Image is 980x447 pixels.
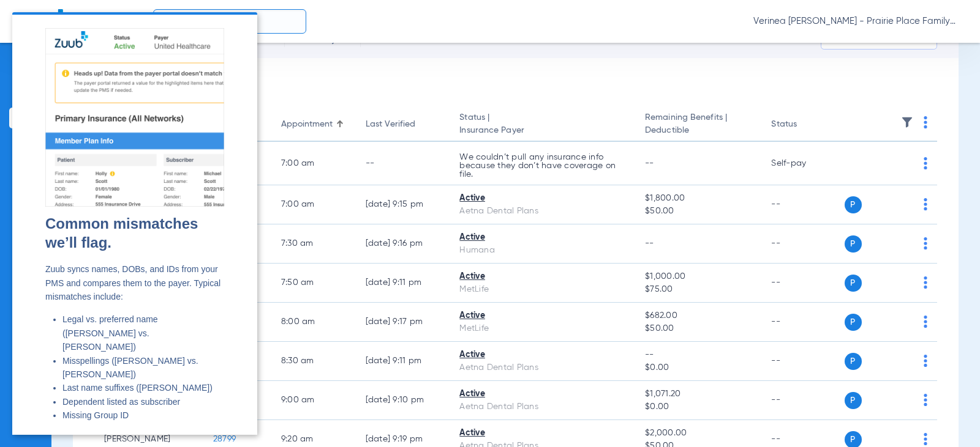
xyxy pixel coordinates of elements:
[845,353,862,370] span: P
[459,153,625,179] p: We couldn’t pull any insurance info because they don’t have coverage on file.
[645,322,752,335] span: $50.00
[459,388,625,401] div: Active
[50,369,212,382] li: Last name suffixes ([PERSON_NAME])
[924,157,927,169] img: group-dot-blue.svg
[459,205,625,218] div: Aetna Dental Plans
[459,283,625,296] div: MetLife
[845,235,862,253] span: P
[459,401,625,413] div: Aetna Dental Plans
[924,237,927,249] img: group-dot-blue.svg
[459,427,625,440] div: Active
[450,108,635,142] th: Status |
[753,15,956,28] span: Verinea [PERSON_NAME] - Prairie Place Family Dental
[50,300,212,341] li: Legal vs. preferred name ([PERSON_NAME] vs. [PERSON_NAME])
[459,309,625,322] div: Active
[356,342,450,381] td: [DATE] 9:11 PM
[761,185,844,224] td: --
[924,316,927,328] img: group-dot-blue.svg
[645,427,752,440] span: $2,000.00
[459,361,625,374] div: Aetna Dental Plans
[33,202,212,240] h2: Common mismatches we’ll flag.
[153,9,306,34] input: Search for patients
[271,381,356,420] td: 9:00 AM
[845,275,862,292] span: P
[645,361,752,374] span: $0.00
[645,239,654,248] span: --
[271,342,356,381] td: 8:30 AM
[761,342,844,381] td: --
[271,303,356,342] td: 8:00 AM
[459,322,625,335] div: MetLife
[924,433,927,445] img: group-dot-blue.svg
[645,159,654,168] span: --
[761,142,844,185] td: Self-pay
[50,383,212,396] li: Dependent listed as subscriber
[459,192,625,205] div: Active
[281,118,346,131] div: Appointment
[281,118,333,131] div: Appointment
[356,303,450,342] td: [DATE] 9:17 PM
[459,231,625,244] div: Active
[645,283,752,296] span: $75.00
[924,276,927,289] img: group-dot-blue.svg
[33,250,212,291] p: Zuub syncs names, DOBs, and IDs from your PMS and compares them to the payer. Typical mismatches ...
[845,392,862,409] span: P
[459,270,625,283] div: Active
[271,185,356,224] td: 7:00 AM
[459,244,625,257] div: Humana
[213,435,236,443] span: 28799
[924,394,927,406] img: group-dot-blue.svg
[459,349,625,361] div: Active
[645,401,752,413] span: $0.00
[645,270,752,283] span: $1,000.00
[366,118,415,131] div: Last Verified
[645,205,752,218] span: $50.00
[924,355,927,367] img: group-dot-blue.svg
[356,142,450,185] td: --
[761,108,844,142] th: Status
[645,192,752,205] span: $1,800.00
[356,185,450,224] td: [DATE] 9:15 PM
[761,264,844,303] td: --
[271,224,356,264] td: 7:30 AM
[50,396,212,410] li: Missing Group ID
[356,381,450,420] td: [DATE] 9:10 PM
[356,224,450,264] td: [DATE] 9:16 PM
[366,118,440,131] div: Last Verified
[24,9,67,31] img: Zuub Logo
[356,264,450,303] td: [DATE] 9:11 PM
[635,108,761,142] th: Remaining Benefits |
[924,198,927,210] img: group-dot-blue.svg
[645,349,752,361] span: --
[645,309,752,322] span: $682.00
[645,388,752,401] span: $1,071.20
[761,303,844,342] td: --
[901,116,913,128] img: filter.svg
[761,224,844,264] td: --
[459,124,625,137] span: Insurance Payer
[845,196,862,213] span: P
[645,124,752,137] span: Deductible
[761,381,844,420] td: --
[924,116,927,128] img: group-dot-blue.svg
[50,342,212,369] li: Misspellings ([PERSON_NAME] vs. [PERSON_NAME])
[271,264,356,303] td: 7:50 AM
[845,314,862,331] span: P
[271,142,356,185] td: 7:00 AM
